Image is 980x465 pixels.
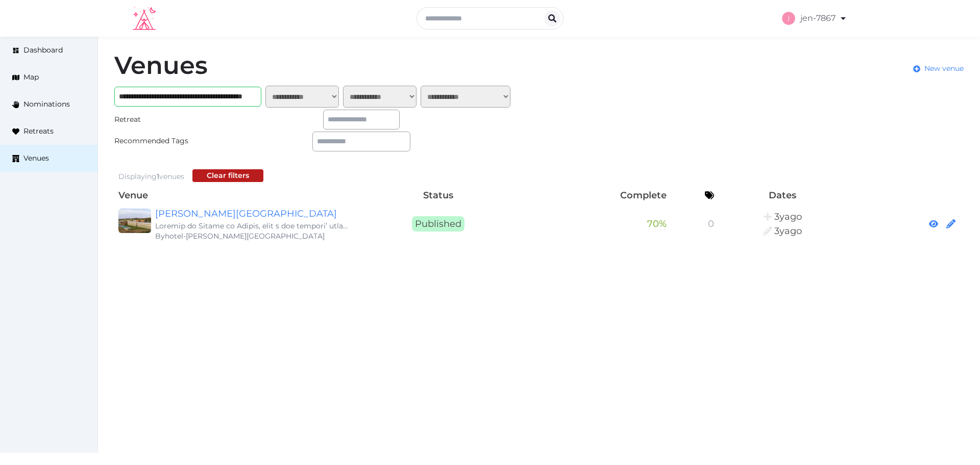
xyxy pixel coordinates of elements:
a: jen-7867 [782,4,847,33]
div: By hotel-[PERSON_NAME][GEOGRAPHIC_DATA] [155,231,351,241]
th: Venue [114,186,355,204]
img: Vila Galé Sintra [118,209,151,233]
div: Clear filters [207,170,249,181]
div: Recommended Tags [114,136,212,146]
span: 10:00PM, October 26th, 2022 [774,211,802,222]
div: Loremip do Sitame co Adipis, elit s doe tempori’ utlab etdo Magnaa’e admi veniam, qui 1-nost Exer... [155,221,351,231]
span: Retreats [23,126,54,137]
span: 1 [157,172,159,181]
div: Displaying venues [118,171,184,182]
th: Status [355,186,521,204]
th: Complete [521,186,671,204]
span: 10:00PM, October 26th, 2022 [774,225,802,237]
span: 70 % [647,218,667,229]
span: Dashboard [23,45,63,56]
div: Retreat [114,114,212,125]
th: Dates [718,186,847,204]
h1: Venues [114,53,208,77]
span: Venues [23,153,49,164]
span: Map [23,72,39,83]
a: [PERSON_NAME][GEOGRAPHIC_DATA] [155,206,351,221]
span: Nominations [23,99,70,110]
a: New venue [913,63,964,74]
button: Clear filters [192,169,263,182]
span: New venue [924,63,964,74]
span: 0 [708,218,714,229]
span: Published [412,216,464,231]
